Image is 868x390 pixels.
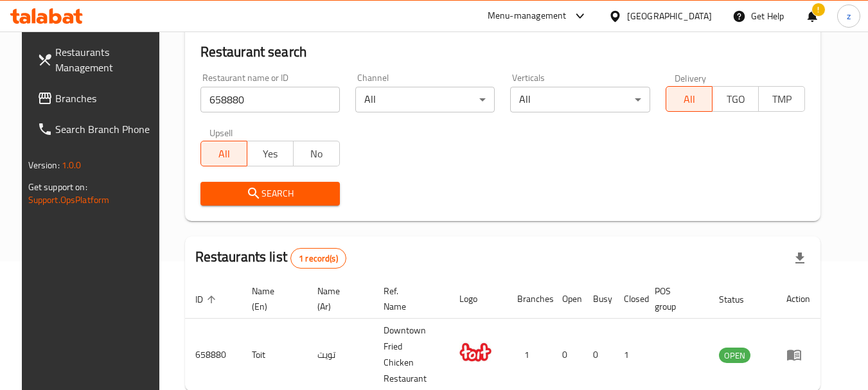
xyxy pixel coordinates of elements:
span: All [671,90,707,109]
th: Closed [614,279,644,319]
button: No [293,141,340,166]
span: Ref. Name [384,283,433,314]
span: Search [211,186,330,202]
button: Yes [247,141,294,166]
span: 1.0.0 [62,157,82,173]
div: Export file [784,243,815,274]
input: Search for restaurant name or ID.. [200,87,340,112]
span: Version: [28,157,60,173]
span: Name (En) [252,283,292,314]
h2: Restaurant search [200,42,806,62]
a: Branches [27,83,167,114]
h2: Restaurants list [195,247,346,269]
a: Support.OpsPlatform [28,191,110,208]
div: All [355,87,495,112]
div: Total records count [290,248,346,269]
button: TGO [712,86,759,112]
span: Status [719,292,761,307]
label: Upsell [209,128,233,137]
span: OPEN [719,348,750,363]
a: Search Branch Phone [27,114,167,145]
span: 1 record(s) [291,253,346,265]
th: Open [552,279,583,319]
div: [GEOGRAPHIC_DATA] [627,9,712,23]
div: Menu-management [488,8,567,24]
th: Logo [449,279,507,319]
span: Get support on: [28,179,87,195]
span: Branches [55,91,157,106]
button: TMP [758,86,805,112]
th: Action [776,279,820,319]
span: No [299,145,335,163]
span: TMP [764,90,800,109]
img: Toit [459,336,492,368]
button: All [200,141,247,166]
button: All [666,86,713,112]
button: Search [200,182,340,206]
span: POS group [655,283,694,314]
th: Busy [583,279,614,319]
span: ID [195,292,220,307]
span: Restaurants Management [55,44,157,75]
div: All [510,87,650,112]
th: Branches [507,279,552,319]
span: All [206,145,242,163]
span: z [847,9,851,23]
span: Search Branch Phone [55,121,157,137]
span: TGO [718,90,754,109]
a: Restaurants Management [27,37,167,83]
span: Yes [252,145,288,163]
span: Name (Ar) [317,283,358,314]
label: Delivery [675,73,707,82]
